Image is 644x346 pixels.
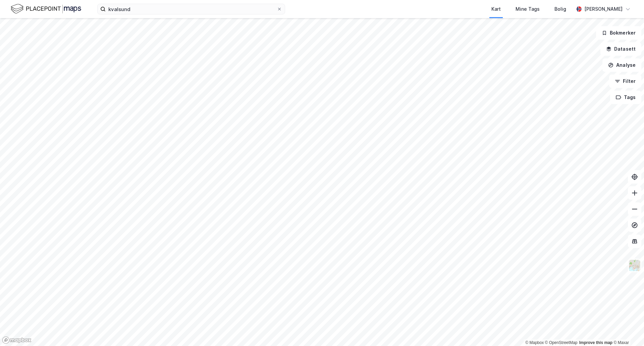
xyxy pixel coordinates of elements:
[106,4,277,14] input: Søk på adresse, matrikkel, gårdeiere, leietakere eller personer
[600,42,641,56] button: Datasett
[584,5,623,13] div: [PERSON_NAME]
[610,91,641,104] button: Tags
[2,336,32,344] a: Mapbox homepage
[491,5,501,13] div: Kart
[628,259,641,272] img: Z
[609,75,641,88] button: Filter
[545,340,578,345] a: OpenStreetMap
[610,314,644,346] iframe: Chat Widget
[11,3,81,15] img: logo.f888ab2527a4732fd821a326f86c7f29.svg
[516,5,540,13] div: Mine Tags
[610,314,644,346] div: Kontrollprogram for chat
[554,5,566,13] div: Bolig
[602,58,641,72] button: Analyse
[579,340,612,345] a: Improve this map
[596,26,641,40] button: Bokmerker
[525,340,544,345] a: Mapbox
